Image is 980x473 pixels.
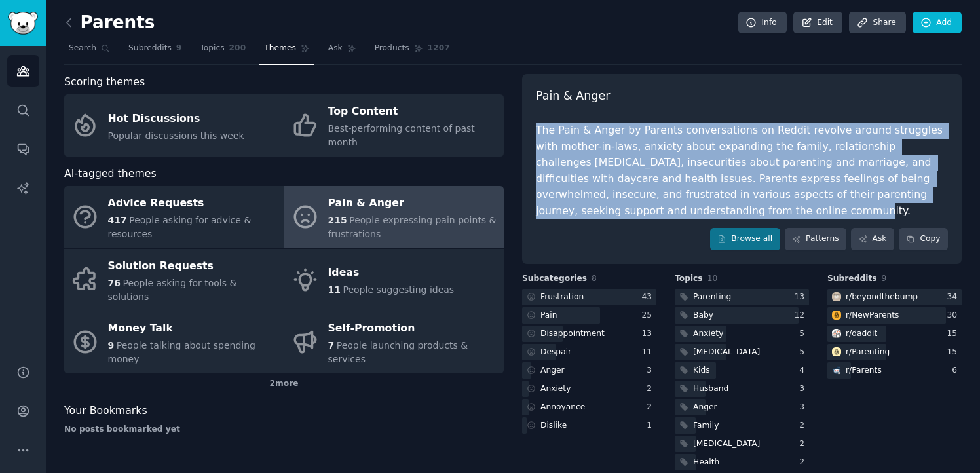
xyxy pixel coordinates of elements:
[540,347,571,358] div: Despair
[846,347,890,358] div: r/ Parenting
[540,310,557,322] div: Pain
[328,340,468,364] span: People launching products & services
[64,311,284,373] a: Money Talk9People talking about spending money
[536,88,610,104] span: Pain & Anger
[200,43,224,54] span: Topics
[328,284,341,295] span: 11
[64,424,504,436] div: No posts bookmarked yet
[675,381,809,397] a: Husband3
[675,436,809,452] a: [MEDICAL_DATA]2
[370,38,455,65] a: Products1207
[832,311,841,320] img: NewParents
[108,108,244,129] div: Hot Discussions
[328,43,343,54] span: Ask
[952,365,962,377] div: 6
[675,417,809,434] a: Family2
[693,347,760,358] div: [MEDICAL_DATA]
[675,362,809,379] a: Kids4
[849,12,905,34] a: Share
[675,326,809,342] a: Anxiety5
[328,263,455,284] div: Ideas
[641,292,656,303] div: 43
[851,228,894,250] a: Ask
[693,438,760,450] div: [MEDICAL_DATA]
[799,347,809,358] div: 5
[64,249,284,311] a: Solution Requests76People asking for tools & solutions
[522,381,656,397] a: Anxiety2
[108,130,244,141] span: Popular discussions this week
[799,438,809,450] div: 2
[799,383,809,395] div: 3
[827,362,962,379] a: Parentsr/Parents6
[522,273,587,285] span: Subcategories
[522,362,656,379] a: Anger3
[947,347,962,358] div: 15
[328,193,497,214] div: Pain & Anger
[540,383,571,395] div: Anxiety
[827,326,962,342] a: dadditr/daddit15
[540,420,567,432] div: Dislike
[832,329,841,338] img: daddit
[64,186,284,248] a: Advice Requests417People asking for advice & resources
[522,326,656,342] a: Disappointment13
[647,383,656,395] div: 2
[536,123,948,219] div: The Pain & Anger by Parents conversations on Reddit revolve around struggles with mother-in-laws,...
[64,166,157,182] span: AI-tagged themes
[947,328,962,340] div: 15
[799,402,809,413] div: 3
[522,307,656,324] a: Pain25
[176,43,182,54] span: 9
[522,417,656,434] a: Dislike1
[64,74,145,90] span: Scoring themes
[64,373,504,394] div: 2 more
[592,274,597,283] span: 8
[675,307,809,324] a: Baby12
[540,292,584,303] div: Frustration
[710,228,780,250] a: Browse all
[540,402,585,413] div: Annoyance
[675,344,809,360] a: [MEDICAL_DATA]5
[229,43,246,54] span: 200
[124,38,186,65] a: Subreddits9
[799,328,809,340] div: 5
[647,365,656,377] div: 3
[675,273,703,285] span: Topics
[259,38,314,65] a: Themes
[522,289,656,305] a: Frustration43
[108,255,277,276] div: Solution Requests
[799,365,809,377] div: 4
[693,365,710,377] div: Kids
[693,402,717,413] div: Anger
[693,383,728,395] div: Husband
[647,420,656,432] div: 1
[195,38,250,65] a: Topics200
[738,12,787,34] a: Info
[108,278,237,302] span: People asking for tools & solutions
[540,328,605,340] div: Disappointment
[693,328,723,340] div: Anxiety
[794,310,809,322] div: 12
[846,292,918,303] div: r/ beyondthebump
[108,340,255,364] span: People talking about spending money
[827,307,962,324] a: NewParentsr/NewParents30
[827,344,962,360] a: Parentingr/Parenting15
[827,273,877,285] span: Subreddits
[794,292,809,303] div: 13
[328,340,335,350] span: 7
[108,340,115,350] span: 9
[284,94,504,157] a: Top ContentBest-performing content of past month
[264,43,296,54] span: Themes
[947,292,962,303] div: 34
[846,328,877,340] div: r/ daddit
[846,310,899,322] div: r/ NewParents
[64,403,147,419] span: Your Bookmarks
[343,284,454,295] span: People suggesting ideas
[284,186,504,248] a: Pain & Anger215People expressing pain points & frustrations
[108,278,121,288] span: 76
[108,215,252,239] span: People asking for advice & resources
[882,274,887,283] span: 9
[375,43,409,54] span: Products
[324,38,361,65] a: Ask
[799,420,809,432] div: 2
[284,311,504,373] a: Self-Promotion7People launching products & services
